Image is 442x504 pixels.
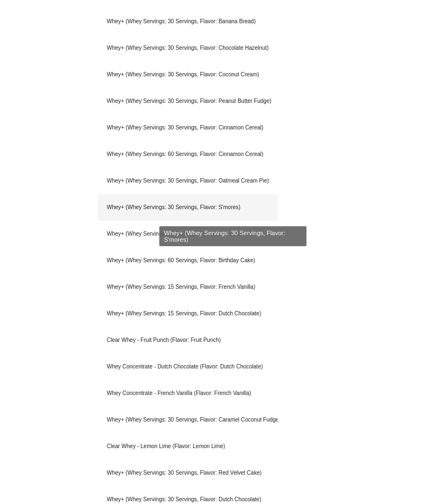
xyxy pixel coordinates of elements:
[98,221,278,247] div: Whey+ (Whey Servings: 60 Servings, Flavor: Salted Caramel)
[98,168,278,194] div: Whey+ (Whey Servings: 30 Servings, Flavor: Oatmeal Cream Pie)
[98,61,278,88] div: Whey+ (Whey Servings: 30 Servings, Flavor: Coconut Cream)
[98,274,278,300] div: Whey+ (Whey Servings: 15 Servings, Flavor: French Vanilla)
[98,327,278,354] div: Clear Whey - Fruit Punch (Flavor: Fruit Punch)
[98,115,278,141] div: Whey+ (Whey Servings: 30 Servings, Flavor: Cinnamon Cereal)
[98,380,278,407] div: Whey Concentrate - French Vanilla (Flavor: French Vanilla)
[98,300,278,327] div: Whey+ (Whey Servings: 15 Servings, Flavor: Dutch Chocolate)
[98,460,278,486] div: Whey+ (Whey Servings: 30 Servings, Flavor: Red Velvet Cake)
[98,35,278,61] div: Whey+ (Whey Servings: 30 Servings, Flavor: Chocolate Hazelnut)
[98,354,278,380] div: Whey Concentrate - Dutch Chocolate (Flavor: Dutch Chocolate)
[98,194,278,221] div: Whey+ (Whey Servings: 30 Servings, Flavor: S'mores)
[98,247,278,274] div: Whey+ (Whey Servings: 60 Servings, Flavor: Birthday Cake)
[98,407,278,433] div: Whey+ (Whey Servings: 30 Servings, Flavor: Caramel Coconut Fudge Cookie)
[98,141,278,168] div: Whey+ (Whey Servings: 60 Servings, Flavor: Cinnamon Cereal)
[98,88,278,115] div: Whey+ (Whey Servings: 30 Servings, Flavor: Peanut Butter Fudge)
[98,433,278,460] div: Clear Whey - Lemon Lime (Flavor: Lemon Lime)
[98,8,278,35] div: Whey+ (Whey Servings: 30 Servings, Flavor: Banana Bread)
